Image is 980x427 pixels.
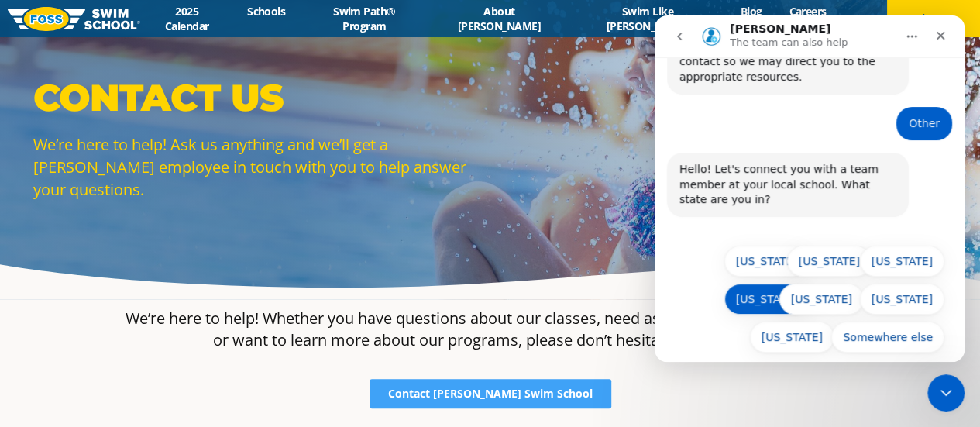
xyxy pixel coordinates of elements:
img: FOSS Swim School Logo [8,7,140,31]
iframe: Intercom live chat [927,374,965,412]
a: Swim Like [PERSON_NAME] [569,4,727,33]
a: 2025 Calendar [140,4,234,33]
p: Contact Us [33,74,483,121]
a: Schools [234,4,299,19]
iframe: Intercom live chat [655,15,965,362]
a: Contact [PERSON_NAME] Swim School [370,379,611,408]
p: We’re here to help! Whether you have questions about our classes, need assistance with your accou... [125,308,856,351]
p: We’re here to help! Ask us anything and we’ll get a [PERSON_NAME] employee in touch with you to h... [33,133,483,201]
a: Swim Path® Program [299,4,430,33]
span: Contact [PERSON_NAME] Swim School [388,388,593,399]
a: Careers [775,4,840,19]
a: Blog [727,4,775,19]
a: About [PERSON_NAME] [430,4,569,33]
